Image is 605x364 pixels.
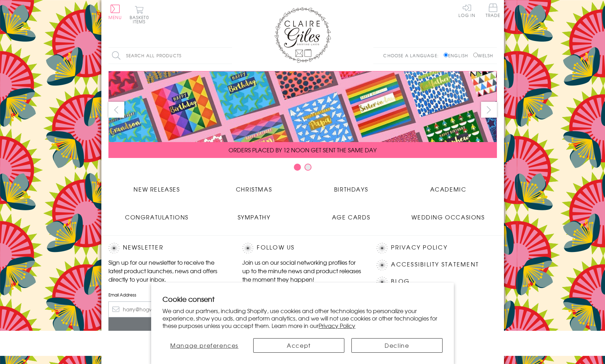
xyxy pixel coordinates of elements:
[162,294,443,304] h2: Cookie consent
[133,14,149,25] span: 0 items
[130,6,149,24] button: Basket0 items
[108,292,229,298] label: Email Address
[473,53,478,57] input: Welsh
[236,185,272,193] span: Christmas
[294,164,301,171] button: Carousel Page 1 (Current Slide)
[400,180,497,193] a: Academic
[444,53,448,57] input: English
[486,4,500,17] span: Trade
[430,185,467,193] span: Academic
[242,258,362,283] p: Join us on our social networking profiles for up to the minute news and product releases the mome...
[383,52,442,59] p: Choose a language:
[458,4,475,17] a: Log In
[108,163,497,174] div: Carousel Pagination
[108,243,229,253] h2: Newsletter
[108,5,122,19] button: Menu
[170,341,238,350] span: Manage preferences
[134,185,180,193] span: New Releases
[108,48,232,64] input: Search all products
[391,260,479,269] a: Accessibility Statement
[108,317,229,333] input: Subscribe
[108,207,206,221] a: Congratulations
[242,243,362,253] h2: Follow Us
[108,258,229,283] p: Sign up for our newsletter to receive the latest product launches, news and offers directly to yo...
[162,338,246,353] button: Manage preferences
[351,338,443,353] button: Decline
[334,185,368,193] span: Birthdays
[253,338,344,353] button: Accept
[486,4,500,19] a: Trade
[391,243,447,252] a: Privacy Policy
[108,14,122,20] span: Menu
[481,102,497,118] button: next
[319,321,355,330] a: Privacy Policy
[229,146,376,154] span: ORDERS PLACED BY 12 NOON GET SENT THE SAME DAY
[391,277,410,286] a: Blog
[108,180,206,193] a: New Releases
[444,52,471,59] label: English
[303,207,400,221] a: Age Cards
[125,213,189,221] span: Congratulations
[206,180,303,193] a: Christmas
[238,213,271,221] span: Sympathy
[225,48,232,64] input: Search
[108,102,124,118] button: prev
[411,213,485,221] span: Wedding Occasions
[304,164,312,171] button: Carousel Page 2
[274,7,331,63] img: Claire Giles Greetings Cards
[400,207,497,221] a: Wedding Occasions
[473,52,493,59] label: Welsh
[162,307,443,329] p: We and our partners, including Shopify, use cookies and other technologies to personalize your ex...
[108,301,229,317] input: harry@hogwarts.edu
[206,207,303,221] a: Sympathy
[303,180,400,193] a: Birthdays
[332,213,370,221] span: Age Cards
